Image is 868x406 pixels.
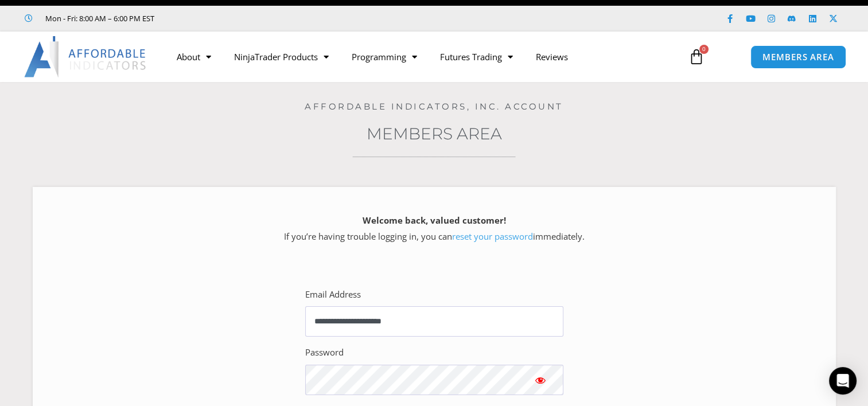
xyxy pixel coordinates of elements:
[24,36,147,77] img: LogoAI | Affordable Indicators – NinjaTrader
[829,367,857,395] div: Open Intercom Messenger
[165,44,678,70] nav: Menu
[671,40,722,73] a: 0
[53,213,816,245] p: If you’re having trouble logging in, you can immediately.
[367,124,502,143] a: Members Area
[699,45,709,54] span: 0
[340,44,429,70] a: Programming
[517,365,563,395] button: Show password
[452,231,533,242] a: reset your password
[42,11,154,25] span: Mon - Fri: 8:00 AM – 6:00 PM EST
[305,101,563,112] a: Affordable Indicators, Inc. Account
[524,44,579,70] a: Reviews
[762,53,834,61] span: MEMBERS AREA
[305,287,361,303] label: Email Address
[305,345,344,361] label: Password
[363,214,506,226] strong: Welcome back, valued customer!
[165,44,223,70] a: About
[429,44,524,70] a: Futures Trading
[170,13,342,24] iframe: Customer reviews powered by Trustpilot
[223,44,340,70] a: NinjaTrader Products
[750,45,846,69] a: MEMBERS AREA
